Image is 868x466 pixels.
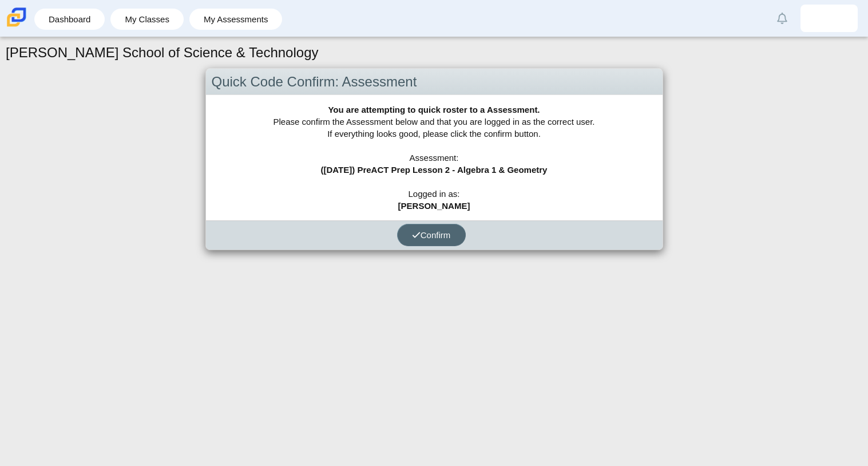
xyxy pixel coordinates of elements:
[5,5,29,29] img: Carmen School of Science & Technology
[195,9,277,30] a: My Assessments
[328,105,540,114] b: You are attempting to quick roster to a Assessment.
[321,165,548,175] b: ([DATE]) PreACT Prep Lesson 2 - Algebra 1 & Geometry
[398,201,470,211] b: [PERSON_NAME]
[800,5,858,32] a: derek.delmoral.8n5IUe
[116,9,178,30] a: My Classes
[206,95,663,220] div: Please confirm the Assessment below and that you are logged in as the correct user. If everything...
[412,230,451,240] span: Confirm
[206,69,663,96] div: Quick Code Confirm: Assessment
[770,6,795,31] a: Alerts
[820,9,838,27] img: derek.delmoral.8n5IUe
[6,43,319,62] h1: [PERSON_NAME] School of Science & Technology
[40,9,99,30] a: Dashboard
[397,224,466,246] button: Confirm
[5,21,29,31] a: Carmen School of Science & Technology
